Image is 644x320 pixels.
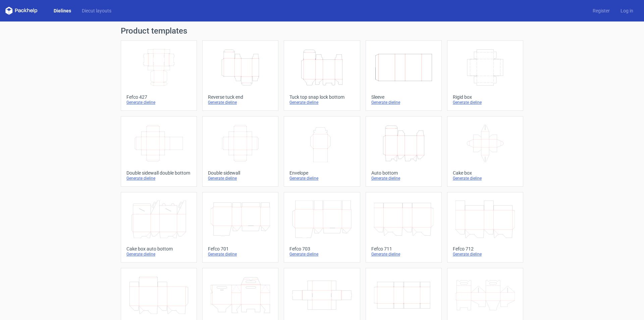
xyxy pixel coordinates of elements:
a: EnvelopeGenerate dieline [284,116,360,187]
a: Dielines [48,7,76,14]
div: Generate dieline [289,252,354,257]
h1: Product templates [121,27,523,35]
div: Reverse tuck end [208,94,273,100]
div: Generate dieline [126,100,191,105]
a: Log in [615,7,639,14]
a: Diecut layouts [76,7,117,14]
a: Fefco 701Generate dieline [202,192,278,263]
div: Generate dieline [289,176,354,181]
div: Cake box auto bottom [126,246,191,252]
div: Generate dieline [126,252,191,257]
a: Reverse tuck endGenerate dieline [202,40,278,111]
div: Fefco 711 [371,246,436,252]
div: Generate dieline [208,252,273,257]
div: Tuck top snap lock bottom [289,94,354,100]
a: Rigid boxGenerate dieline [447,40,523,111]
div: Generate dieline [371,176,436,181]
div: Generate dieline [289,100,354,105]
div: Fefco 427 [126,94,191,100]
div: Double sidewall double bottom [126,170,191,176]
div: Envelope [289,170,354,176]
a: Fefco 427Generate dieline [121,40,197,111]
a: Cake box auto bottomGenerate dieline [121,192,197,263]
div: Generate dieline [453,252,518,257]
div: Generate dieline [453,176,518,181]
a: Fefco 703Generate dieline [284,192,360,263]
div: Sleeve [371,94,436,100]
a: Fefco 712Generate dieline [447,192,523,263]
div: Generate dieline [371,100,436,105]
div: Generate dieline [208,176,273,181]
a: SleeveGenerate dieline [366,40,442,111]
div: Generate dieline [126,176,191,181]
div: Fefco 712 [453,246,518,252]
a: Auto bottomGenerate dieline [366,116,442,187]
div: Double sidewall [208,170,273,176]
div: Generate dieline [208,100,273,105]
a: Cake boxGenerate dieline [447,116,523,187]
div: Generate dieline [371,252,436,257]
div: Rigid box [453,94,518,100]
div: Fefco 701 [208,246,273,252]
a: Double sidewall double bottomGenerate dieline [121,116,197,187]
div: Fefco 703 [289,246,354,252]
a: Double sidewallGenerate dieline [202,116,278,187]
a: Tuck top snap lock bottomGenerate dieline [284,40,360,111]
a: Fefco 711Generate dieline [366,192,442,263]
div: Generate dieline [453,100,518,105]
div: Auto bottom [371,170,436,176]
a: Register [587,7,615,14]
div: Cake box [453,170,518,176]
